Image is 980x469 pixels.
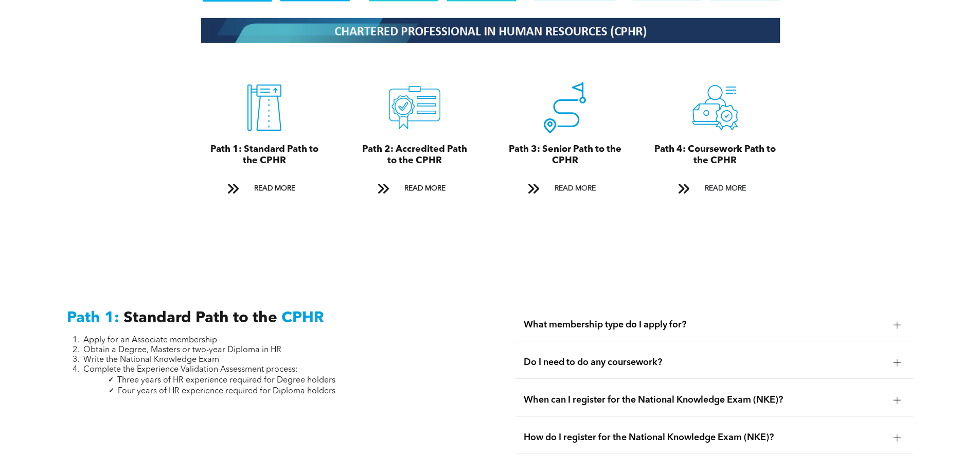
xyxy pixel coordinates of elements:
[220,179,309,198] a: READ MORE
[83,366,298,374] span: Complete the Experience Validation Assessment process:
[118,387,335,395] span: Four years of HR experience required for Diploma holders
[671,179,759,198] a: READ MORE
[551,179,599,198] span: READ MORE
[251,179,299,198] span: READ MORE
[83,346,281,354] span: Obtain a Degree, Masters or two-year Diploma in HR
[524,357,885,368] span: Do I need to do any coursework?
[83,356,219,364] span: Write the National Knowledge Exam
[524,319,885,331] span: What membership type do I apply for?
[281,310,324,326] span: CPHR
[117,376,335,385] span: Three years of HR experience required for Degree holders
[362,145,467,165] span: Path 2: Accredited Path to the CPHR
[123,310,277,326] span: Standard Path to the
[701,179,750,198] span: READ MORE
[67,310,119,326] span: Path 1:
[509,145,621,165] span: Path 3: Senior Path to the CPHR
[654,145,776,165] span: Path 4: Coursework Path to the CPHR
[524,394,885,406] span: When can I register for the National Knowledge Exam (NKE)?
[524,432,885,443] span: How do I register for the National Knowledge Exam (NKE)?
[210,145,318,165] span: Path 1: Standard Path to the CPHR
[370,179,459,198] a: READ MORE
[401,179,449,198] span: READ MORE
[83,336,217,344] span: Apply for an Associate membership
[521,179,609,198] a: READ MORE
